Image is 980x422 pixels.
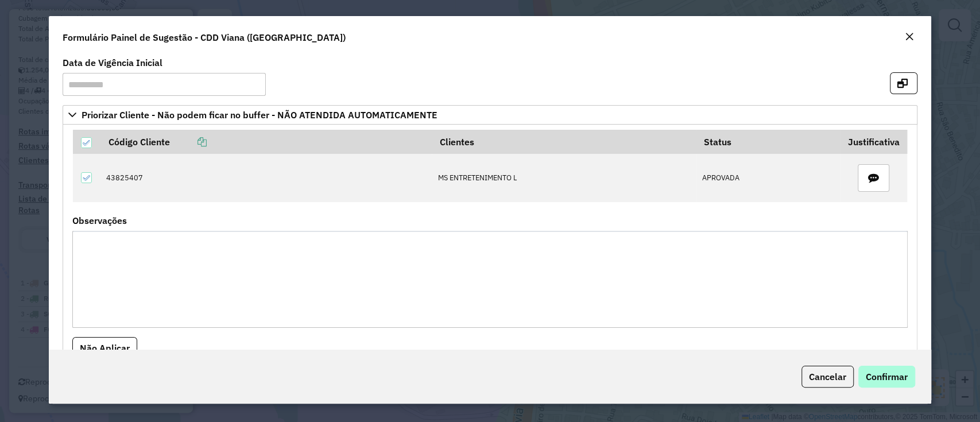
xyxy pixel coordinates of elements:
[72,337,137,359] button: Não Aplicar
[858,366,915,388] button: Confirmar
[840,130,907,154] th: Justificativa
[63,125,917,405] div: Priorizar Cliente - Não podem ficar no buffer - NÃO ATENDIDA AUTOMATICAMENTE
[432,154,696,202] td: MS ENTRETENIMENTO L
[100,130,432,154] th: Código Cliente
[63,56,162,69] label: Data de Vigência Inicial
[170,136,207,148] a: Copiar
[890,76,917,88] hb-button: Abrir em nova aba
[72,214,127,227] label: Observações
[63,30,346,44] h4: Formulário Painel de Sugestão - CDD Viana ([GEOGRAPHIC_DATA])
[809,371,846,382] span: Cancelar
[901,30,917,45] button: Close
[100,154,432,202] td: 43825407
[801,366,854,388] button: Cancelar
[696,154,839,202] td: APROVADA
[696,130,839,154] th: Status
[82,110,437,119] span: Priorizar Cliente - Não podem ficar no buffer - NÃO ATENDIDA AUTOMATICAMENTE
[905,32,914,41] em: Fechar
[63,105,917,125] a: Priorizar Cliente - Não podem ficar no buffer - NÃO ATENDIDA AUTOMATICAMENTE
[432,130,696,154] th: Clientes
[866,371,908,382] span: Confirmar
